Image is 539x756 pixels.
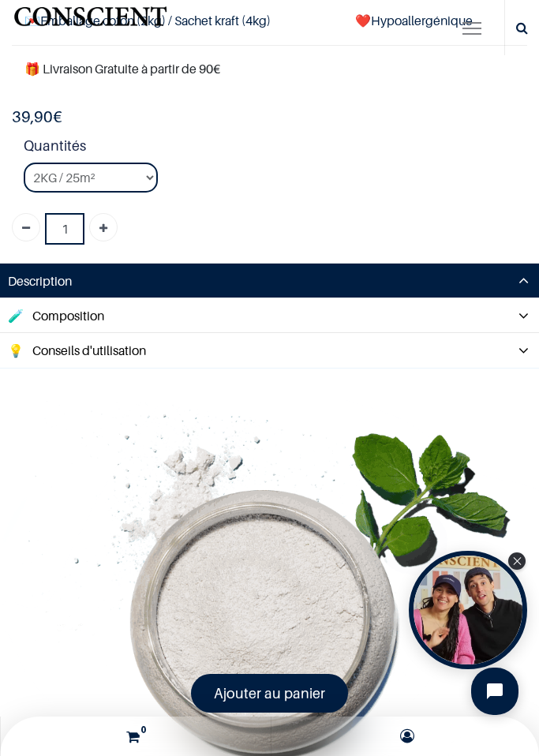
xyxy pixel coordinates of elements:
span: Composition [32,306,477,325]
div: Open Tolstoy widget [409,551,527,669]
div: Close Tolstoy widget [508,552,526,570]
span: 39,90 [12,107,53,126]
strong: Quantités [24,135,527,163]
span: Description [8,271,453,290]
a: Supprimer [12,213,40,241]
font: Ajouter au panier [214,685,325,702]
a: Ajouter au panier [191,674,348,713]
font: 🎁 Livraison Gratuite à partir de 90€ [24,61,220,77]
a: Ajouter [89,213,118,241]
a: 0 [5,717,267,756]
span: 💡 [8,342,24,358]
div: Open Tolstoy [409,551,527,669]
sup: 0 [137,723,150,736]
iframe: Tidio Chat [458,654,532,728]
div: Tolstoy bubble widget [409,551,527,669]
span: Conseils d'utilisation [32,341,477,360]
b: € [12,107,62,126]
span: 🧪 [8,308,24,324]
